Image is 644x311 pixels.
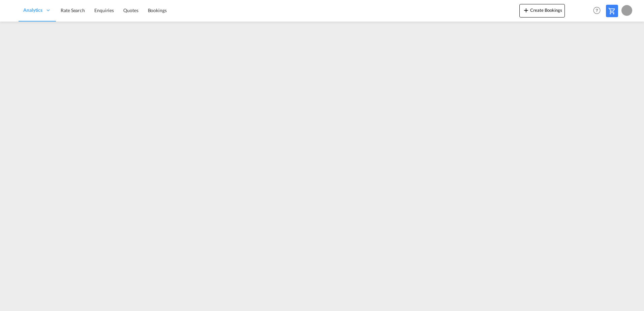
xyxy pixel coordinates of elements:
md-icon: icon-plus 400-fg [522,6,530,14]
div: Help [591,5,606,17]
span: Analytics [23,7,42,13]
span: Bookings [148,7,167,13]
button: icon-plus 400-fgCreate Bookings [519,4,565,18]
span: Rate Search [61,7,85,13]
span: Quotes [123,7,138,13]
span: Help [591,5,603,16]
span: Enquiries [94,7,114,13]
